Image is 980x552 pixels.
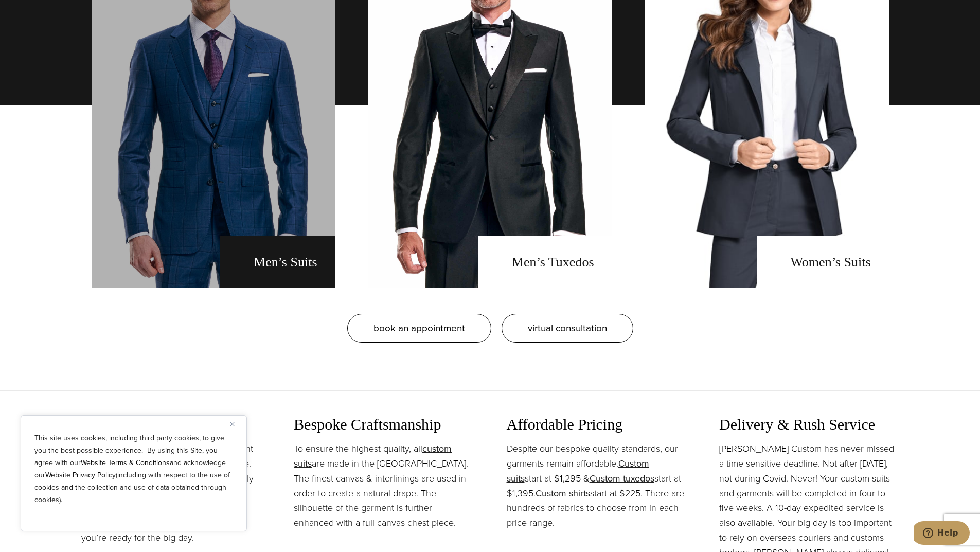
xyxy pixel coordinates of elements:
h3: Delivery & Rush Service [719,415,899,434]
h3: Affordable Pricing [507,415,687,434]
a: virtual consultation [502,314,633,343]
p: This site uses cookies, including third party cookies, to give you the best possible experience. ... [34,432,233,506]
a: Custom suits [507,457,649,485]
iframe: Opens a widget where you can chat to one of our agents [914,521,970,547]
a: Website Terms & Conditions [81,457,170,468]
p: To ensure the highest quality, all are made in the [GEOGRAPHIC_DATA]. The finest canvas & interli... [294,441,474,530]
a: Custom tuxedos [590,472,654,485]
img: Close [230,422,235,426]
a: book an appointment [347,314,491,343]
p: Despite our bespoke quality standards, our garments remain affordable. start at $1,295 & start at... [507,441,687,530]
h3: Bespoke Craftsmanship [294,415,474,434]
a: Custom shirts [536,487,590,500]
span: book an appointment [373,320,465,335]
a: Website Privacy Policy [45,470,116,480]
button: Close [230,418,242,430]
span: virtual consultation [528,320,607,335]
